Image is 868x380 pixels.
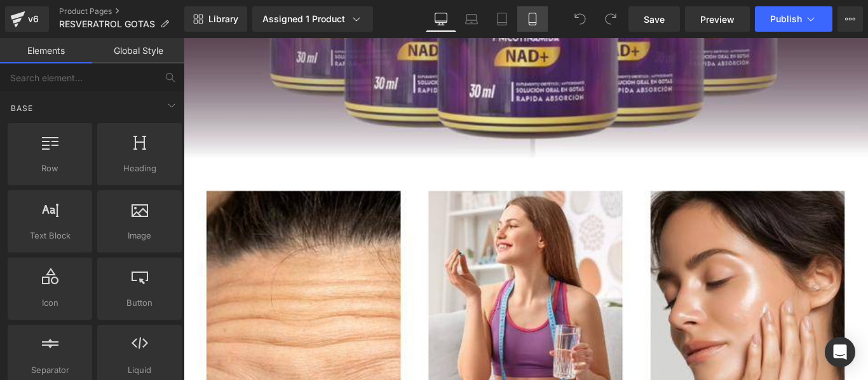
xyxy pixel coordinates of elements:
span: Icon [11,296,88,310]
span: Separator [11,364,88,377]
span: Button [101,296,178,310]
a: Global Style [92,38,184,63]
button: More [837,6,863,32]
span: Row [11,162,88,175]
button: Redo [598,6,623,32]
span: Liquid [101,364,178,377]
button: Undo [567,6,593,32]
a: New Library [184,6,247,32]
span: Heading [101,162,178,175]
a: Preview [685,6,750,32]
a: Product Pages [59,6,184,16]
a: Tablet [487,6,517,32]
button: Publish [755,6,832,32]
span: Text Block [11,229,88,242]
span: Base [10,102,34,114]
a: Desktop [426,6,456,32]
span: Image [101,229,178,242]
div: v6 [25,11,41,27]
span: RESVERATROL GOTAS [59,19,155,29]
a: v6 [5,6,49,32]
span: Preview [700,13,735,26]
div: Assigned 1 Product [262,13,363,25]
span: Library [208,13,238,25]
div: Open Intercom Messenger [825,337,855,367]
a: Laptop [456,6,487,32]
a: Mobile [517,6,548,32]
span: Publish [770,14,802,24]
span: Save [644,13,665,26]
